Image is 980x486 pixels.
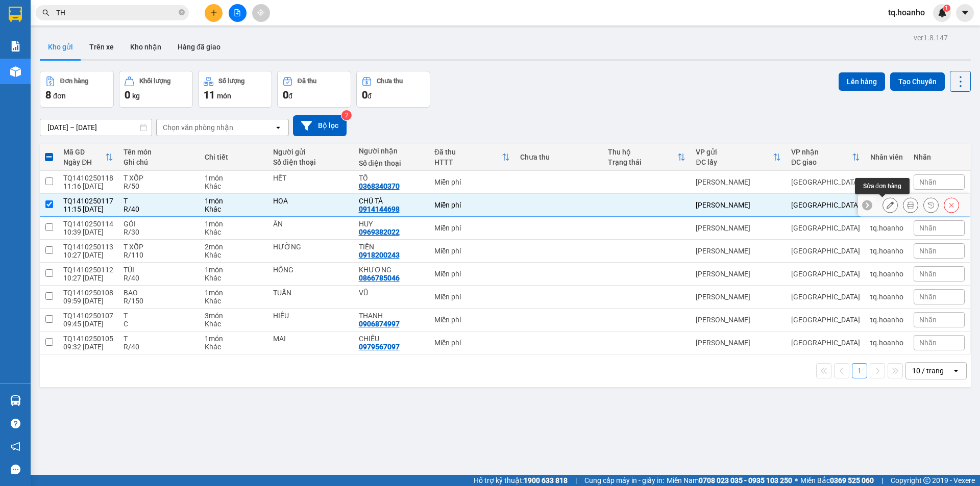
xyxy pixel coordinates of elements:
[429,144,515,171] th: Toggle SortBy
[63,343,113,351] div: 09:32 [DATE]
[298,78,316,85] div: Đã thu
[63,243,113,251] div: TQ1410250113
[63,320,113,328] div: 09:45 [DATE]
[205,274,263,282] div: Khác
[786,144,865,171] th: Toggle SortBy
[63,228,113,236] div: 10:39 [DATE]
[359,182,400,190] div: 0368340370
[359,320,400,328] div: 0906874997
[359,251,400,259] div: 0918200243
[9,9,90,32] div: [PERSON_NAME]
[434,339,510,347] div: Miễn phí
[791,316,860,324] div: [GEOGRAPHIC_DATA]
[341,110,352,120] sup: 2
[377,78,403,85] div: Chưa thu
[800,475,874,486] span: Miền Bắc
[273,174,349,182] div: HẾT
[945,5,948,12] span: 1
[273,158,349,166] div: Số điện thoại
[919,339,937,347] span: Nhãn
[205,220,263,228] div: 1 món
[273,243,349,251] div: HƯỜNG
[830,476,874,484] strong: 0369 525 060
[273,335,349,343] div: MAI
[277,71,351,108] button: Đã thu0đ
[274,123,282,132] svg: open
[359,289,424,297] div: VŨ
[11,442,20,451] span: notification
[63,205,113,213] div: 11:15 [DATE]
[205,266,263,274] div: 1 món
[45,89,51,101] span: 8
[124,274,194,282] div: R/40
[63,174,113,182] div: TQ1410250118
[273,312,349,320] div: HIẾU
[434,247,510,255] div: Miễn phí
[252,4,270,22] button: aim
[205,197,263,205] div: 1 món
[667,475,792,486] span: Miền Nam
[63,158,105,166] div: Ngày ĐH
[124,174,194,182] div: T XỐP
[923,477,930,484] span: copyright
[63,297,113,305] div: 09:59 [DATE]
[273,220,349,228] div: ÂN
[870,153,903,161] div: Nhân viên
[919,178,937,186] span: Nhãn
[524,476,568,484] strong: 1900 633 818
[205,182,263,190] div: Khác
[359,335,424,343] div: CHIÊU
[205,297,263,305] div: Khác
[124,182,194,190] div: R/50
[204,89,215,101] span: 11
[205,174,263,182] div: 1 món
[956,4,974,22] button: caret-down
[870,316,903,324] div: tq.hoanho
[584,475,664,486] span: Cung cấp máy in - giấy in:
[101,64,114,79] span: SL
[791,201,860,209] div: [GEOGRAPHIC_DATA]
[217,92,231,100] span: món
[359,228,400,236] div: 0969382022
[97,9,122,19] span: Nhận:
[608,158,677,166] div: Trạng thái
[273,289,349,297] div: TUẤN
[434,316,510,324] div: Miễn phí
[359,147,424,155] div: Người nhận
[10,41,21,52] img: solution-icon
[696,247,781,255] div: [PERSON_NAME]
[205,228,263,236] div: Khác
[210,9,217,16] span: plus
[359,197,424,205] div: CHÚ TÁ
[9,32,90,44] div: HẾT
[205,335,263,343] div: 1 món
[169,35,229,59] button: Hàng đã giao
[603,144,691,171] th: Toggle SortBy
[179,8,185,18] span: close-circle
[356,71,430,108] button: Chưa thu0đ
[919,247,937,255] span: Nhãn
[97,9,201,32] div: [GEOGRAPHIC_DATA]
[124,266,194,274] div: TÚI
[696,293,781,301] div: [PERSON_NAME]
[870,247,903,255] div: tq.hoanho
[791,158,852,166] div: ĐC giao
[139,78,170,85] div: Khối lượng
[273,266,349,274] div: HỒNG
[434,178,510,186] div: Miễn phí
[520,153,598,161] div: Chưa thu
[11,465,20,474] span: message
[124,343,194,351] div: R/40
[63,197,113,205] div: TQ1410250117
[205,312,263,320] div: 3 món
[63,312,113,320] div: TQ1410250107
[10,395,21,406] img: warehouse-icon
[367,92,372,100] span: đ
[575,475,577,486] span: |
[474,475,568,486] span: Hỗ trợ kỹ thuật:
[63,251,113,259] div: 10:27 [DATE]
[9,9,24,19] span: Gửi:
[912,366,944,376] div: 10 / trang
[124,220,194,228] div: GÓI
[434,148,502,156] div: Đã thu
